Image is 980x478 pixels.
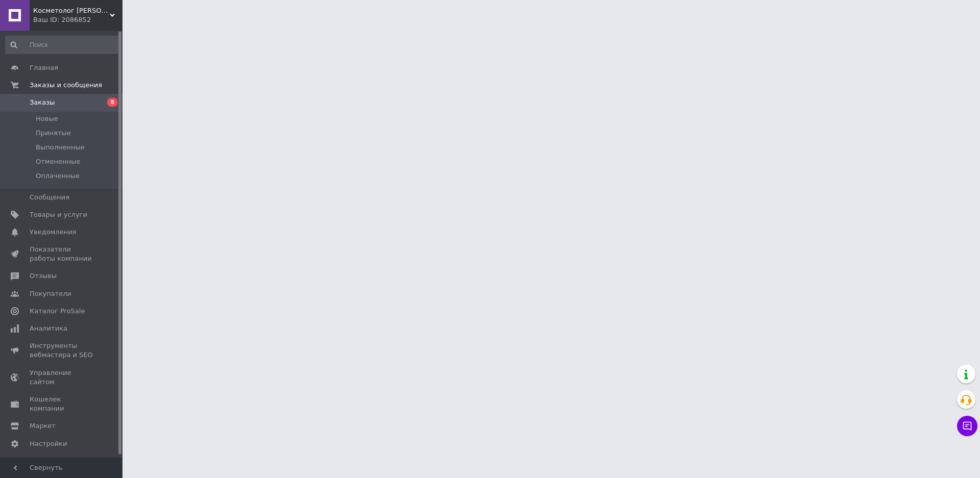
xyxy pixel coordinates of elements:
span: Уведомления [30,228,76,237]
span: Заказы и сообщения [30,81,102,90]
input: Поиск [5,36,120,54]
span: Товары и услуги [30,210,87,219]
span: Настройки [30,439,67,448]
span: Главная [30,63,58,72]
span: 8 [107,98,117,107]
span: Сообщения [30,193,69,202]
span: Выполненные [36,143,85,152]
span: Инструменты вебмастера и SEO [30,341,94,360]
span: Каталог ProSale [30,307,85,316]
span: Аналитика [30,324,67,333]
button: Чат с покупателем [957,416,977,436]
span: Оплаченные [36,171,80,181]
span: Принятые [36,129,71,138]
span: Косметолог сервис lemag.ua [33,6,110,15]
span: Отмененные [36,157,80,166]
span: Заказы [30,98,55,107]
div: Ваш ID: 2086852 [33,15,122,24]
span: Отзывы [30,271,57,281]
span: Показатели работы компании [30,245,94,263]
span: Покупатели [30,289,71,298]
span: Управление сайтом [30,368,94,387]
span: Новые [36,114,58,123]
span: Маркет [30,421,56,431]
span: Кошелек компании [30,395,94,413]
